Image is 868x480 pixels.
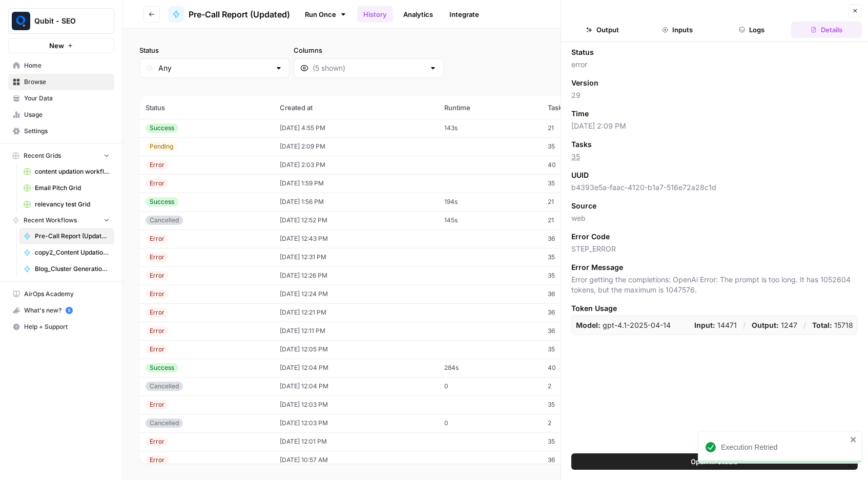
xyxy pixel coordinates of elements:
[274,211,438,229] td: [DATE] 12:52 PM
[542,248,623,266] td: 35
[542,119,623,137] td: 21
[791,22,862,38] button: Details
[8,302,114,319] button: What's new? 5
[8,148,114,163] button: Recent Grids
[567,22,638,38] button: Output
[438,359,542,377] td: 284s
[8,107,114,123] a: Usage
[12,12,30,30] img: Qubit - SEO Logo
[274,229,438,248] td: [DATE] 12:43 PM
[146,455,169,465] div: Error
[8,74,114,90] a: Browse
[694,320,737,330] p: 14471
[146,123,178,133] div: Success
[571,201,596,211] span: Source
[274,156,438,174] td: [DATE] 2:03 PM
[274,174,438,193] td: [DATE] 1:59 PM
[19,244,114,261] a: copy2_Content Updation V4 Workflow
[571,139,592,150] span: Tasks
[571,170,589,180] span: UUID
[571,182,858,193] span: b4393e5a-faac-4120-b1a7-516e72a28c1d
[24,322,110,331] span: Help + Support
[8,286,114,302] a: AirOps Academy
[571,244,858,254] span: STEP_ERROR
[443,6,485,23] a: Integrate
[717,22,788,38] button: Logs
[803,320,806,330] p: /
[571,453,858,470] button: Open In Studio
[542,137,623,156] td: 35
[146,289,169,299] div: Error
[19,261,114,277] a: Blog_Cluster Generation V3a1 with WP Integration [Live site]
[8,57,114,74] a: Home
[542,96,623,119] th: Tasks
[274,451,438,469] td: [DATE] 10:57 AM
[542,414,623,432] td: 2
[438,119,542,137] td: 143s
[35,264,110,274] span: Blog_Cluster Generation V3a1 with WP Integration [Live site]
[576,321,601,329] strong: Model:
[542,395,623,414] td: 35
[8,90,114,107] a: Your Data
[542,359,623,377] td: 40
[158,63,271,73] input: Any
[576,320,671,330] p: gpt-4.1-2025-04-14
[542,193,623,211] td: 21
[49,40,64,51] span: New
[168,6,290,23] a: Pre-Call Report (Updated)
[274,359,438,377] td: [DATE] 12:04 PM
[146,160,169,170] div: Error
[9,303,114,318] div: What's new?
[571,262,623,273] span: Error Message
[397,6,439,23] a: Analytics
[542,156,623,174] td: 40
[721,442,847,452] div: Execution Retried
[542,322,623,340] td: 36
[274,395,438,414] td: [DATE] 12:03 PM
[35,167,110,176] span: content updation workflow
[542,229,623,248] td: 36
[274,414,438,432] td: [DATE] 12:03 PM
[24,110,110,119] span: Usage
[542,266,623,285] td: 35
[542,303,623,322] td: 36
[298,6,353,23] a: Run Once
[438,377,542,395] td: 0
[542,211,623,229] td: 21
[19,180,114,196] a: Email Pitch Grid
[542,451,623,469] td: 36
[294,45,444,55] label: Columns
[752,320,797,330] p: 1247
[146,179,169,188] div: Error
[571,47,594,57] span: Status
[146,419,183,428] div: Cancelled
[438,96,542,119] th: Runtime
[139,96,274,119] th: Status
[146,382,183,391] div: Cancelled
[146,253,169,262] div: Error
[8,38,114,53] button: New
[691,456,738,467] span: Open In Studio
[850,435,857,444] button: close
[571,109,589,119] span: Time
[438,414,542,432] td: 0
[146,363,178,372] div: Success
[24,94,110,103] span: Your Data
[438,211,542,229] td: 145s
[146,437,169,446] div: Error
[146,326,169,336] div: Error
[274,322,438,340] td: [DATE] 12:11 PM
[66,307,73,314] a: 5
[19,228,114,244] a: Pre-Call Report (Updated)
[313,63,425,73] input: (5 shown)
[35,232,110,241] span: Pre-Call Report (Updated)
[542,377,623,395] td: 2
[274,432,438,451] td: [DATE] 12:01 PM
[812,321,832,329] strong: Total:
[571,213,858,223] span: web
[189,8,290,20] span: Pre-Call Report (Updated)
[571,303,858,314] span: Token Usage
[274,137,438,156] td: [DATE] 2:09 PM
[8,213,114,228] button: Recent Workflows
[8,319,114,335] button: Help + Support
